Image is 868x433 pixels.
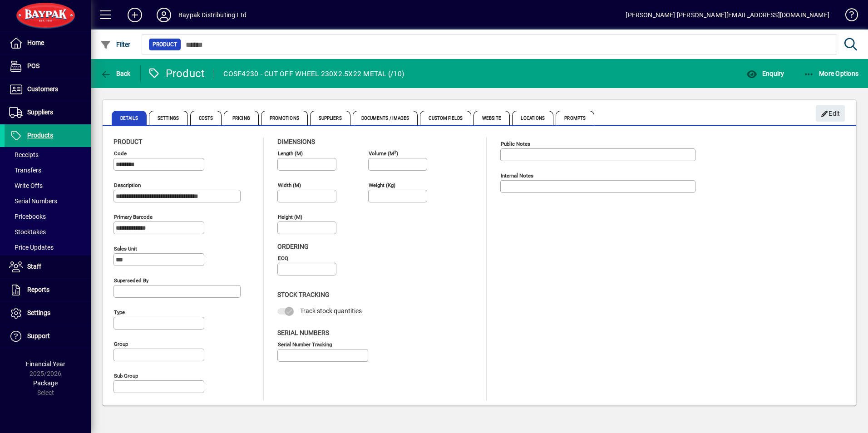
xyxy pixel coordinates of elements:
a: Stocktakes [5,224,91,240]
span: Stocktakes [9,228,46,236]
button: Back [98,65,133,82]
mat-label: EOQ [278,255,288,261]
button: Profile [149,7,178,23]
div: COSF4230 - CUT OFF WHEEL 230X2.5X22 METAL (/10) [223,67,404,81]
a: Knowledge Base [838,2,857,31]
div: Product [148,66,205,81]
span: Prompts [556,111,594,125]
a: Suppliers [5,101,91,124]
span: POS [27,62,39,69]
span: Package [33,379,58,387]
span: More Options [804,70,859,77]
span: Track stock quantities [300,307,362,315]
span: Staff [27,263,41,270]
mat-label: Code [114,150,127,157]
span: Suppliers [310,111,350,125]
a: Home [5,32,91,54]
mat-label: Superseded by [114,277,148,284]
mat-label: Serial Number tracking [278,341,332,347]
a: Write Offs [5,178,91,193]
span: Documents / Images [353,111,418,125]
span: Product [153,40,177,49]
mat-label: Length (m) [278,150,303,157]
span: Locations [512,111,553,125]
span: Promotions [261,111,308,125]
span: Enquiry [746,70,784,77]
span: Products [27,132,53,139]
a: Transfers [5,162,91,178]
mat-label: Width (m) [278,182,301,188]
span: Customers [27,85,58,93]
mat-label: Height (m) [278,214,302,220]
a: Staff [5,256,91,278]
mat-label: Weight (Kg) [369,182,395,188]
button: Edit [816,105,845,122]
app-page-header-button: Back [91,65,141,82]
div: Baypak Distributing Ltd [178,8,247,22]
span: Serial Numbers [9,197,57,205]
span: Serial Numbers [277,329,329,336]
mat-label: Group [114,341,128,347]
span: Back [100,70,131,77]
span: Costs [190,111,222,125]
span: Product [113,138,142,145]
mat-label: Sales unit [114,246,137,252]
span: Details [112,111,147,125]
span: Ordering [277,243,309,250]
a: Serial Numbers [5,193,91,209]
span: Stock Tracking [277,291,330,298]
span: Financial Year [26,360,65,368]
a: Receipts [5,147,91,162]
span: Pricing [224,111,259,125]
span: Settings [27,309,50,316]
span: Dimensions [277,138,315,145]
a: Reports [5,279,91,301]
span: Custom Fields [420,111,471,125]
sup: 3 [394,149,396,154]
mat-label: Description [114,182,141,188]
a: POS [5,55,91,78]
span: Price Updates [9,244,54,251]
button: Enquiry [744,65,786,82]
a: Customers [5,78,91,101]
span: Transfers [9,167,41,174]
span: Filter [100,41,131,48]
mat-label: Internal Notes [501,172,533,179]
mat-label: Sub group [114,373,138,379]
span: Suppliers [27,108,53,116]
button: More Options [801,65,861,82]
a: Support [5,325,91,348]
span: Reports [27,286,49,293]
a: Settings [5,302,91,325]
div: [PERSON_NAME] [PERSON_NAME][EMAIL_ADDRESS][DOMAIN_NAME] [626,8,829,22]
span: Pricebooks [9,213,46,220]
span: Home [27,39,44,46]
mat-label: Type [114,309,125,315]
mat-label: Primary barcode [114,214,153,220]
span: Write Offs [9,182,43,189]
span: Receipts [9,151,39,158]
a: Pricebooks [5,209,91,224]
span: Edit [821,106,840,121]
mat-label: Public Notes [501,141,530,147]
mat-label: Volume (m ) [369,150,398,157]
span: Website [473,111,510,125]
span: Support [27,332,50,340]
a: Price Updates [5,240,91,255]
button: Filter [98,36,133,53]
button: Add [120,7,149,23]
span: Settings [149,111,188,125]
